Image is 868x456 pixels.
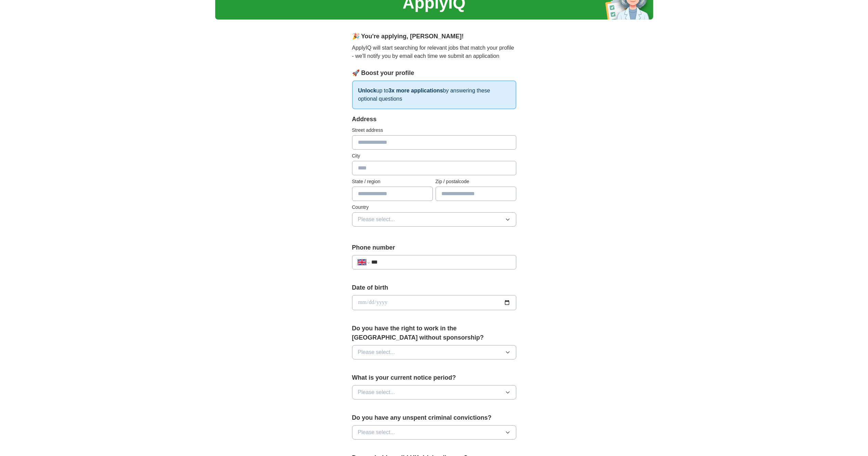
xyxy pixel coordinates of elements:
label: State / region [352,178,433,185]
label: Date of birth [352,283,516,292]
strong: 3x more applications [388,88,443,93]
div: 🎉 You're applying , [PERSON_NAME] ! [352,32,516,41]
label: City [352,152,516,160]
span: Please select... [358,215,395,224]
span: Please select... [358,348,395,356]
div: Address [352,115,516,124]
label: Do you have the right to work in the [GEOGRAPHIC_DATA] without sponsorship? [352,324,516,342]
label: Do you have any unspent criminal convictions? [352,413,516,422]
label: Country [352,204,516,211]
button: Please select... [352,345,516,359]
p: ApplyIQ will start searching for relevant jobs that match your profile - we'll notify you by emai... [352,44,516,60]
label: Phone number [352,243,516,252]
span: Please select... [358,428,395,436]
label: What is your current notice period? [352,373,516,382]
p: up to by answering these optional questions [352,80,516,109]
div: 🚀 Boost your profile [352,68,516,78]
button: Please select... [352,212,516,227]
button: Please select... [352,425,516,440]
strong: Unlock [358,88,376,93]
label: Street address [352,127,516,134]
span: Please select... [358,388,395,396]
label: Zip / postalcode [436,178,516,185]
button: Please select... [352,385,516,400]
